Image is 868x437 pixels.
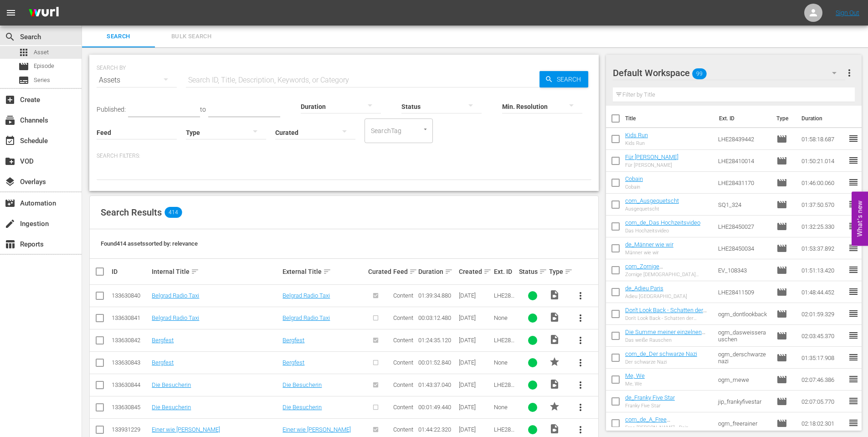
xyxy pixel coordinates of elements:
div: 00:01:49.440 [418,404,456,411]
td: 01:46:00.060 [798,172,848,194]
td: 01:48:44.452 [798,281,848,303]
button: more_vert [570,329,591,351]
span: LHE28412636 [494,337,514,350]
span: Reports [5,239,15,250]
td: LHE28439442 [714,128,773,150]
div: Kids Run [625,140,648,146]
a: Bergfest [282,359,304,366]
span: PROMO [549,401,560,412]
span: Content [393,359,413,366]
th: Title [625,106,714,131]
span: Video [549,289,560,300]
span: Schedule [5,135,15,146]
div: 00:01:52.840 [418,359,456,366]
span: Episode [18,61,29,72]
a: Bergfest [282,337,304,344]
span: Content [393,337,413,344]
div: Status [519,266,546,277]
td: LHE28411509 [714,281,773,303]
a: Bergfest [152,337,174,344]
div: Cobain [625,184,643,190]
td: LHE28431170 [714,172,773,194]
span: sort [323,267,331,276]
span: Video [549,334,560,345]
a: Sign Out [836,9,859,16]
span: Episode [776,155,787,166]
a: Kids Run [625,132,648,139]
td: 01:51:13.420 [798,259,848,281]
div: Zornige [DEMOGRAPHIC_DATA] Göttinnen [625,272,711,278]
button: more_vert [570,352,591,374]
img: ans4CAIJ8jUAAAAAAAAAAAAAAAAAAAAAAAAgQb4GAAAAAAAAAAAAAAAAAAAAAAAAJMjXAAAAAAAAAAAAAAAAAAAAAAAAgAT5G... [22,2,66,24]
div: Ausgequetscht [625,206,679,212]
span: Episode [776,396,787,407]
span: LHE28408141 [494,292,514,306]
div: Internal Title [152,266,280,277]
td: LHE28450027 [714,216,773,237]
a: com_de_Der schwarze Nazi [625,350,697,357]
div: Adieu [GEOGRAPHIC_DATA] [625,293,687,299]
span: reorder [848,221,859,231]
div: [DATE] [459,314,491,321]
div: Curated [368,268,390,275]
span: reorder [848,374,859,385]
span: reorder [848,199,859,210]
span: Create [5,94,15,105]
button: Open Feedback Widget [852,191,868,246]
span: reorder [848,155,859,166]
div: 133630843 [112,359,149,366]
button: more_vert [570,374,591,396]
div: [DATE] [459,381,491,388]
div: 133630841 [112,314,149,321]
span: sort [483,267,492,276]
span: Content [393,426,413,433]
span: Episode [776,199,787,210]
span: Automation [5,198,15,209]
td: 01:50:21.014 [798,150,848,172]
a: de_Adieu Paris [625,285,663,292]
a: Einer wie [PERSON_NAME] [152,426,220,433]
span: sort [539,267,547,276]
span: 99 [692,64,707,83]
span: more_vert [575,380,586,391]
td: 02:18:02.301 [798,412,848,434]
div: ID [112,268,149,275]
span: Episode [776,177,787,188]
td: ogm_dontlookback [714,303,773,325]
span: Episode [34,62,54,71]
div: Das weiße Rauschen [625,337,711,343]
span: Video [549,423,560,434]
span: Episode [776,330,787,341]
span: more_vert [575,290,586,301]
span: Episode [776,418,787,429]
span: Episode [776,308,787,319]
span: Episode [776,221,787,232]
a: Me, We [625,372,645,379]
div: Für [PERSON_NAME] [625,162,678,168]
button: more_vert [570,307,591,329]
div: None [494,359,516,366]
a: Einer wie [PERSON_NAME] [282,426,351,433]
a: de_Franky Five Star [625,394,675,401]
a: Die Besucherin [282,404,322,411]
span: menu [5,7,16,18]
span: reorder [848,308,859,319]
td: LHE28410014 [714,150,773,172]
p: Search Filters: [97,152,591,160]
td: 02:07:46.386 [798,369,848,391]
span: sort [409,267,417,276]
div: Assets [97,67,177,93]
div: Männer wie wir [625,250,673,256]
td: jip_frankyfivestar [714,391,773,412]
a: de_Männer wie wir [625,241,673,248]
span: Search [553,71,588,87]
span: more_vert [575,313,586,324]
span: reorder [848,352,859,363]
div: 133931229 [112,426,149,433]
td: ogm_dasweisserauschen [714,325,773,347]
div: Franky Five Star [625,403,675,409]
span: reorder [848,330,859,341]
div: 00:03:12.480 [418,314,456,321]
a: Belgrad Radio Taxi [282,314,330,321]
div: External Title [282,266,365,277]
